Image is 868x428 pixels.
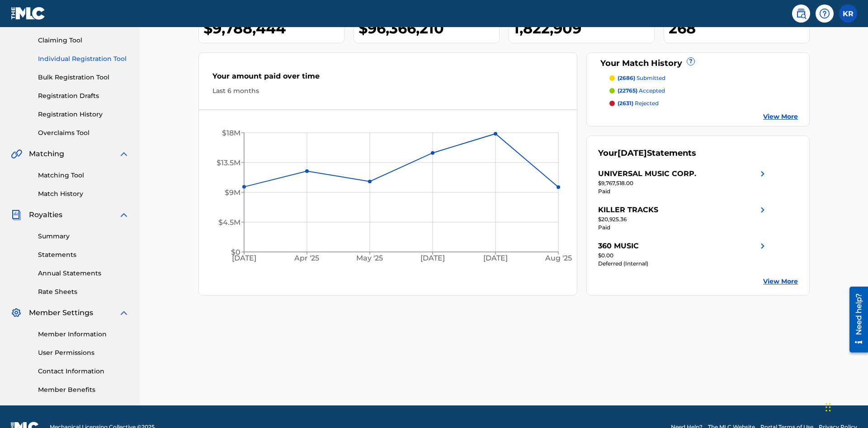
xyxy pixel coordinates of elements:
img: expand [118,307,129,318]
tspan: May '25 [357,254,383,263]
tspan: [DATE] [232,254,256,263]
img: Member Settings [11,307,22,318]
a: Public Search [792,5,810,23]
a: Overclaims Tool [38,128,129,138]
a: Member Benefits [38,385,129,395]
a: Matching Tool [38,171,129,180]
a: UNIVERSAL MUSIC CORP.right chevron icon$9,767,518.00Paid [598,168,768,195]
span: (2686) [618,74,635,81]
tspan: $18M [222,129,241,137]
div: 360 MUSIC [598,241,639,251]
a: Registration Drafts [38,91,129,101]
span: Matching [29,149,64,159]
img: MLC Logo [11,7,46,20]
a: Statements [38,250,129,260]
a: 360 MUSICright chevron icon$0.00Deferred (Internal) [598,241,768,268]
span: [DATE] [618,148,647,158]
div: Your amount paid over time [212,71,563,86]
div: Help [816,5,834,23]
tspan: $0 [231,248,241,256]
div: $0.00 [598,251,768,260]
img: expand [118,149,129,159]
a: Match History [38,189,129,199]
div: Your Statements [598,147,696,159]
a: Summary [38,232,129,241]
p: submitted [618,74,665,82]
img: expand [118,209,129,220]
a: User Permissions [38,348,129,358]
span: Member Settings [29,307,93,318]
span: ? [687,58,694,65]
img: Matching [11,149,22,159]
a: Rate Sheets [38,287,129,297]
div: UNIVERSAL MUSIC CORP. [598,168,696,179]
a: Bulk Registration Tool [38,73,129,82]
tspan: $9M [225,188,241,197]
a: (22765) accepted [609,87,798,95]
img: right chevron icon [757,168,768,179]
tspan: Apr '25 [294,254,320,263]
p: rejected [618,99,659,107]
a: Member Information [38,330,129,339]
span: (22765) [618,87,637,94]
div: $9,788,444 [203,18,344,38]
div: Last 6 months [212,86,563,96]
tspan: $4.5M [218,218,241,227]
div: $96,366,210 [359,18,499,38]
tspan: Aug '25 [545,254,572,263]
p: accepted [618,87,665,95]
img: right chevron icon [757,241,768,251]
a: (2631) rejected [609,99,798,107]
div: Paid [598,187,768,195]
div: $9,767,518.00 [598,179,768,187]
div: Deferred (Internal) [598,260,768,268]
div: $20,925.36 [598,215,768,223]
div: 268 [669,18,809,38]
a: Registration History [38,110,129,119]
a: (2686) submitted [609,74,798,82]
a: Individual Registration Tool [38,54,129,64]
iframe: Chat Widget [823,385,868,428]
iframe: Resource Center [843,283,868,357]
span: Royalties [29,209,62,220]
div: User Menu [839,5,857,23]
img: search [796,8,807,19]
a: Annual Statements [38,269,129,278]
img: right chevron icon [757,205,768,215]
a: Claiming Tool [38,36,129,45]
span: (2631) [618,100,633,107]
a: Contact Information [38,367,129,376]
tspan: $13.5M [217,158,241,167]
div: Your Match History [598,57,798,70]
a: KILLER TRACKSright chevron icon$20,925.36Paid [598,205,768,232]
a: View More [763,112,798,121]
tspan: [DATE] [483,254,508,263]
a: View More [763,277,798,286]
img: help [819,8,830,19]
div: 1,822,909 [514,18,654,38]
div: Paid [598,223,768,232]
div: Drag [826,394,831,421]
div: KILLER TRACKS [598,205,658,215]
tspan: [DATE] [420,254,445,263]
img: Royalties [11,209,22,220]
